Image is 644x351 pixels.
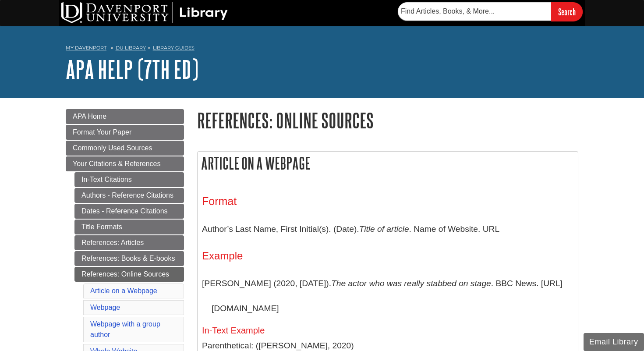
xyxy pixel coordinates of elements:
a: APA Home [66,109,184,124]
h4: Example [202,250,573,262]
a: Dates - Reference Citations [74,204,184,219]
a: Library Guides [153,45,195,51]
a: References: Books & E-books [74,251,184,266]
input: Search [551,2,583,21]
a: Article on a Webpage [90,287,157,294]
a: Your Citations & References [66,156,184,171]
a: DU Library [116,45,146,51]
a: Commonly Used Sources [66,141,184,156]
h5: In-Text Example [202,326,573,335]
p: Author’s Last Name, First Initial(s). (Date). . Name of Website. URL [202,216,573,242]
span: Commonly Used Sources [73,144,152,152]
span: Your Citations & References [73,160,160,167]
nav: breadcrumb [66,42,578,56]
h1: References: Online Sources [197,109,578,131]
a: Webpage [90,304,120,311]
a: In-Text Citations [74,172,184,187]
p: [PERSON_NAME] (2020, [DATE]). . BBC News. [URL][DOMAIN_NAME] [202,271,573,321]
a: Webpage with a group author [90,320,160,338]
i: The actor who was really stabbed on stage [331,279,491,288]
form: Searches DU Library's articles, books, and more [398,2,583,21]
h3: Format [202,195,573,208]
input: Find Articles, Books, & More... [398,2,551,21]
a: References: Online Sources [74,267,184,282]
a: My Davenport [66,44,106,52]
i: Title of article [359,224,409,234]
h2: Article on a Webpage [198,152,578,175]
a: Authors - Reference Citations [74,188,184,203]
a: APA Help (7th Ed) [66,56,198,83]
img: DU Library [61,2,228,23]
a: Title Formats [74,220,184,234]
span: Format Your Paper [73,128,131,136]
a: Format Your Paper [66,125,184,140]
button: Email Library [584,333,644,351]
a: References: Articles [74,235,184,250]
span: APA Home [73,113,106,120]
